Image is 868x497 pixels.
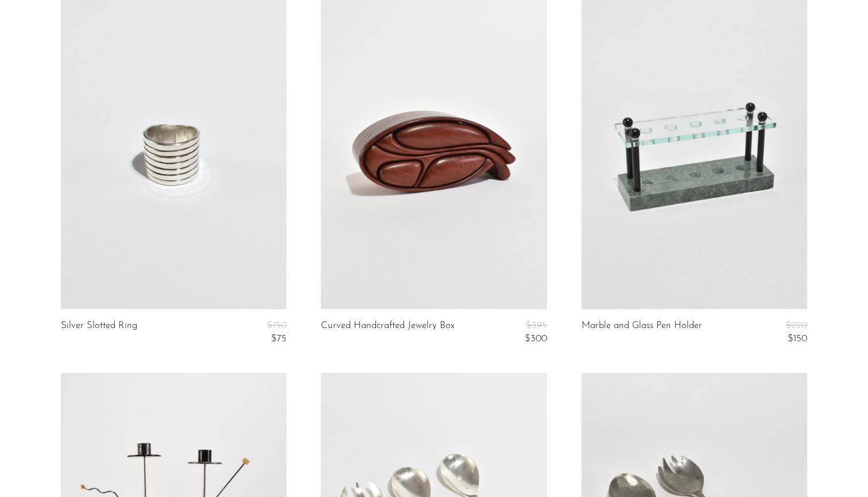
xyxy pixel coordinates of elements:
[788,334,807,344] span: $150
[526,321,547,330] span: $395
[271,334,286,344] span: $75
[267,321,286,330] span: $150
[61,321,137,344] a: Silver Slotted Ring
[321,321,455,344] a: Curved Handcrafted Jewelry Box
[785,321,807,330] span: $220
[525,334,547,344] span: $300
[582,321,702,344] a: Marble and Glass Pen Holder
